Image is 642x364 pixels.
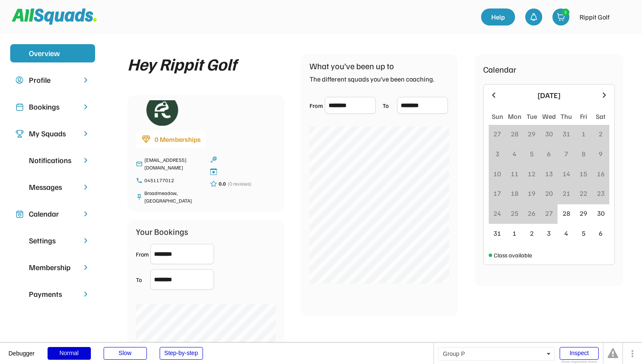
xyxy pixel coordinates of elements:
div: 0 Memberships [155,134,201,144]
div: Mon [508,111,521,121]
div: 22 [580,188,587,198]
img: chevron-right.svg [82,156,90,164]
div: 27 [545,208,553,218]
div: Rippit Golf [580,12,610,22]
a: Help [481,8,515,25]
div: From [310,101,323,110]
div: 30 [545,129,553,139]
img: chevron-right.svg [82,103,90,111]
div: 25 [511,208,518,218]
div: 29 [528,129,535,139]
div: 28 [563,208,570,218]
img: shopping-cart-01%20%281%29.svg [557,13,565,21]
div: 12 [528,169,535,179]
div: Broadmeadow, [GEOGRAPHIC_DATA] [144,189,202,205]
div: 0.0 [219,180,226,188]
div: From [136,250,149,259]
img: Rippitlogov2_green.png [136,100,187,126]
div: Sat [596,111,605,121]
div: 6 [547,149,551,159]
img: Icon%20copy%202.svg [15,103,24,111]
div: Inspect [560,347,599,360]
div: Wed [542,111,556,121]
div: 7 [564,149,568,159]
img: yH5BAEAAAAALAAAAAABAAEAAAIBRAA7 [15,263,24,272]
div: 16 [597,169,605,179]
div: 8 [582,149,586,159]
div: 3 [496,149,499,159]
img: chevron-right.svg [82,76,90,84]
div: Overview [29,48,76,59]
div: Your Bookings [136,225,188,238]
img: chevron-right.svg [82,263,90,271]
div: Membership [29,262,76,273]
div: To [383,101,395,110]
img: yH5BAEAAAAALAAAAAABAAEAAAIBRAA7 [15,290,24,299]
div: 20 [545,188,553,198]
div: Messages [29,181,76,193]
img: Squad%20Logo.svg [12,8,97,25]
div: Show responsive boxes [560,360,599,364]
div: Normal [48,347,91,360]
img: yH5BAEAAAAALAAAAAABAAEAAAIBRAA7 [15,156,24,165]
img: yH5BAEAAAAALAAAAAABAAEAAAIBRAA7 [615,8,632,25]
div: My Squads [29,128,76,139]
div: 2 [562,9,569,15]
div: 2 [599,129,603,139]
div: 31 [563,129,570,139]
div: 24 [493,208,501,218]
img: yH5BAEAAAAALAAAAAABAAEAAAIBRAA7 [15,237,24,245]
div: 10 [493,169,501,179]
div: Thu [560,111,572,121]
div: 21 [563,188,570,198]
img: chevron-right.svg [82,183,90,191]
div: 31 [493,228,501,238]
div: 11 [511,169,518,179]
div: Bookings [29,101,76,113]
div: Calendar [29,208,76,220]
img: bell-03%20%281%29.svg [529,13,538,21]
div: 28 [511,129,518,139]
div: 9 [599,149,603,159]
div: 1 [582,129,586,139]
img: user-circle.svg [15,76,24,85]
div: Payments [29,288,76,300]
div: Settings [29,235,76,246]
img: chevron-right.svg [82,49,90,57]
div: Hey Rippit Golf [127,54,237,73]
img: chevron-right.svg [82,290,90,298]
img: chevron-right.svg [82,237,90,245]
div: (0 reviews) [228,180,251,188]
div: Tue [527,111,537,121]
div: To [136,275,149,284]
div: 4 [564,228,568,238]
div: 0451177012 [144,177,202,184]
img: yH5BAEAAAAALAAAAAABAAEAAAIBRAA7 [15,183,24,192]
div: 19 [528,188,535,198]
div: Step-by-step [160,347,203,360]
div: 2 [530,228,534,238]
div: Group P [438,347,555,361]
img: chevron-right.svg [82,130,90,138]
div: Fri [580,111,587,121]
div: Class available [494,251,532,260]
div: Sun [492,111,503,121]
img: Icon%20copy%203.svg [15,130,24,138]
div: 23 [597,188,605,198]
div: 17 [493,188,501,198]
div: 5 [530,149,534,159]
div: 1 [512,228,516,238]
div: 3 [547,228,551,238]
img: yH5BAEAAAAALAAAAAABAAEAAAIBRAA7 [15,49,24,58]
div: 5 [582,228,586,238]
div: 6 [599,228,603,238]
div: 29 [580,208,587,218]
div: 27 [493,129,501,139]
div: Debugger [8,343,35,356]
div: 26 [528,208,535,218]
div: 30 [597,208,605,218]
img: chevron-right.svg [82,210,90,218]
div: Slow [104,347,147,360]
div: 14 [563,169,570,179]
div: [DATE] [503,90,595,101]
